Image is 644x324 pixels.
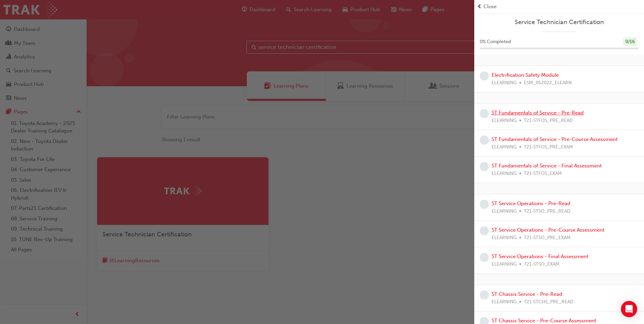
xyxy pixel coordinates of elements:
[480,226,489,235] span: learningRecordVerb_NONE-icon
[480,109,489,118] span: learningRecordVerb_NONE-icon
[621,301,637,317] div: Open Intercom Messenger
[492,291,562,297] a: ST Chassis Service - Pre-Read
[480,253,489,262] span: learningRecordVerb_NONE-icon
[492,110,584,116] a: ST Fundamentals of Service - Pre-Read
[492,79,517,87] span: ELEARNING
[524,117,573,125] span: T21-STFOS_PRE_READ
[492,318,596,324] a: ST Chassis Service - Pre-Course Assessment
[492,117,517,125] span: ELEARNING
[524,143,573,151] span: T21-STFOS_PRE_EXAM
[480,162,489,171] span: learningRecordVerb_NONE-icon
[492,208,517,215] span: ELEARNING
[524,260,559,268] span: T21-STSO_EXAM
[524,298,573,306] span: T21-STCHS_PRE_READ
[623,37,637,47] div: 0 / 16
[492,170,517,178] span: ELEARNING
[480,136,489,145] span: learningRecordVerb_NONE-icon
[492,163,602,169] a: ST Fundamentals of Service - Final Assessment
[477,3,482,11] span: prev-icon
[492,143,517,151] span: ELEARNING
[492,260,517,268] span: ELEARNING
[524,170,562,178] span: T21-STFOS_EXAM
[524,234,571,242] span: T21-STSO_PRE_EXAM
[480,38,511,46] span: 0 % Completed
[480,71,489,80] span: learningRecordVerb_NONE-icon
[483,3,497,11] span: Close
[492,72,559,78] a: Electrification Safety Module
[492,298,517,306] span: ELEARNING
[492,234,517,242] span: ELEARNING
[477,3,641,11] button: prev-iconClose
[492,200,570,206] a: ST Service Operations - Pre-Read
[492,136,618,142] a: ST Fundamentals of Service - Pre-Course Assessment
[492,227,604,233] a: ST Service Operations - Pre-Course Assessment
[480,290,489,300] span: learningRecordVerb_NONE-icon
[524,208,570,215] span: T21-STSO_PRE_READ
[480,200,489,209] span: learningRecordVerb_NONE-icon
[492,253,588,259] a: ST Service Operations - Final Assessment
[524,79,572,87] span: ESM_052022_ELEARN
[480,18,639,26] a: Service Technician Certification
